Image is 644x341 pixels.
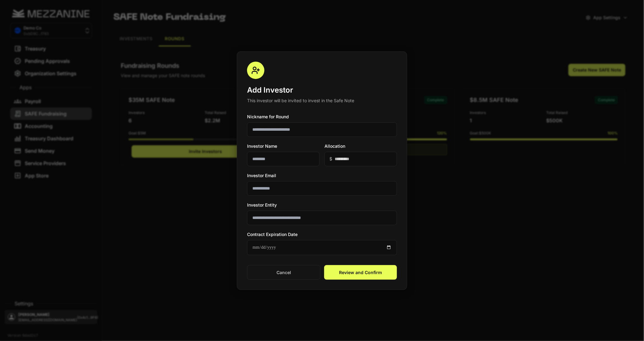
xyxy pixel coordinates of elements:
[247,114,397,120] label: Nickname for Round
[247,202,397,208] label: Investor Entity
[329,156,332,162] span: $
[247,143,320,149] label: Investor Name
[247,98,397,104] p: This investor will be invited to invest in the Safe Note
[247,265,320,280] button: Cancel
[247,231,397,238] label: Contract Expiration Date
[324,265,397,280] button: Review and Confirm
[247,85,397,95] h3: Add Investor
[324,143,397,149] label: Allocation
[247,173,397,179] label: Investor Email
